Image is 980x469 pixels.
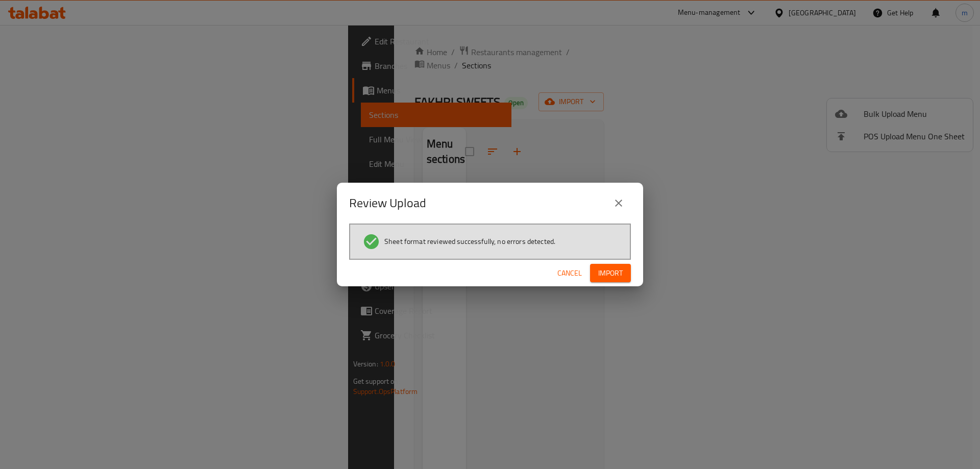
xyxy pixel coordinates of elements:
[590,264,631,283] button: Import
[349,195,426,211] h2: Review Upload
[553,264,586,283] button: Cancel
[606,191,631,215] button: close
[384,236,555,246] span: Sheet format reviewed successfully, no errors detected.
[598,267,623,280] span: Import
[557,267,582,280] span: Cancel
